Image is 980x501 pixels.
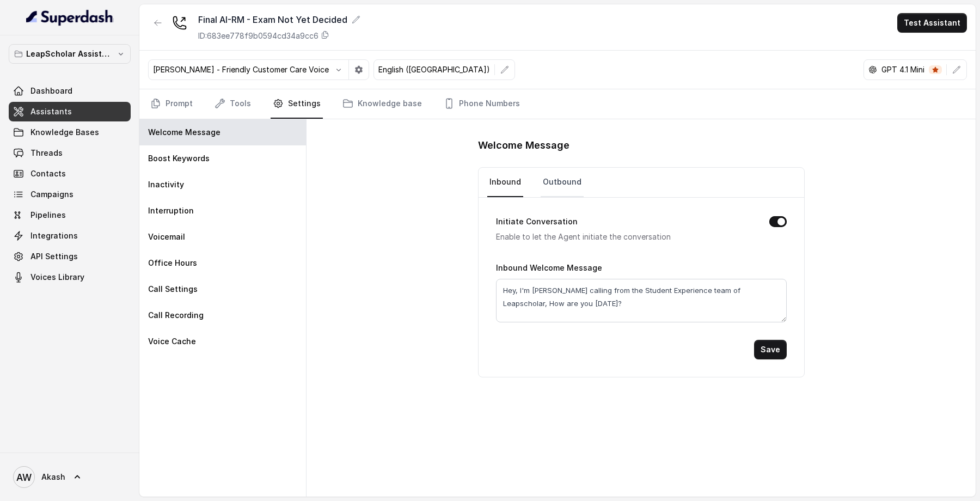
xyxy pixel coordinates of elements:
p: Voice Cache [148,336,196,347]
p: Call Recording [148,310,204,321]
text: AW [16,472,32,483]
svg: openai logo [868,65,877,74]
nav: Tabs [148,89,967,119]
p: Welcome Message [148,127,220,138]
label: Inbound Welcome Message [496,263,602,272]
span: Assistants [30,106,72,117]
div: Final AI-RM - Exam Not Yet Decided [198,13,360,26]
span: Contacts [30,168,66,179]
p: Voicemail [148,231,185,242]
label: Initiate Conversation [496,215,578,228]
h1: Welcome Message [478,137,805,154]
p: [PERSON_NAME] - Friendly Customer Care Voice [153,64,329,75]
a: Prompt [148,89,195,119]
span: Knowledge Bases [30,127,99,138]
a: Akash [9,462,131,492]
a: Dashboard [9,81,131,101]
span: Campaigns [30,189,73,200]
p: Inactivity [148,179,184,190]
button: LeapScholar Assistant [9,44,131,64]
p: English ([GEOGRAPHIC_DATA]) [378,64,490,75]
span: Voices Library [30,272,84,283]
a: API Settings [9,247,131,266]
button: Save [754,340,787,359]
a: Knowledge base [340,89,424,119]
a: Threads [9,143,131,163]
a: Phone Numbers [442,89,522,119]
a: Integrations [9,226,131,246]
textarea: Hey, I'm [PERSON_NAME] calling from the Student Experience team of Leapscholar, How are you [DATE]? [496,279,787,322]
span: Dashboard [30,85,72,96]
a: Outbound [541,168,584,197]
p: Interruption [148,205,194,216]
a: Voices Library [9,267,131,287]
a: Inbound [487,168,523,197]
img: light.svg [26,9,114,26]
span: Threads [30,148,63,158]
span: API Settings [30,251,78,262]
a: Settings [271,89,323,119]
span: Pipelines [30,210,66,221]
p: Office Hours [148,258,197,268]
p: Call Settings [148,284,198,295]
a: Pipelines [9,205,131,225]
button: Test Assistant [897,13,967,33]
p: ID: 683ee778f9b0594cd34a9cc6 [198,30,318,41]
nav: Tabs [487,168,795,197]
p: Boost Keywords [148,153,210,164]
span: Integrations [30,230,78,241]
a: Knowledge Bases [9,123,131,142]
span: Akash [41,472,65,482]
p: Enable to let the Agent initiate the conversation [496,230,752,243]
a: Assistants [9,102,131,121]
p: LeapScholar Assistant [26,47,113,60]
a: Campaigns [9,185,131,204]
a: Contacts [9,164,131,184]
p: GPT 4.1 Mini [881,64,924,75]
a: Tools [212,89,253,119]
